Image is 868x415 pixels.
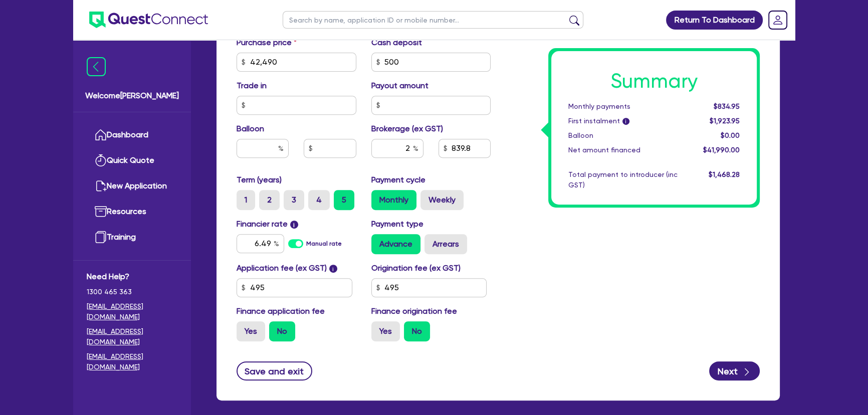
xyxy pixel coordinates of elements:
[765,7,791,33] a: Dropdown toggle
[237,262,327,274] label: Application fee (ex GST)
[306,239,342,248] label: Manual rate
[371,174,425,186] label: Payment cycle
[703,146,740,154] span: $41,990.00
[371,80,428,92] label: Payout amount
[561,130,685,141] div: Balloon
[371,190,416,210] label: Monthly
[334,190,354,210] label: 5
[561,101,685,112] div: Monthly payments
[237,190,255,210] label: 1
[237,123,264,135] label: Balloon
[709,170,740,178] span: $1,468.28
[237,80,267,92] label: Trade in
[87,301,177,322] a: [EMAIL_ADDRESS][DOMAIN_NAME]
[329,265,337,273] span: i
[568,69,740,93] h1: Summary
[622,118,629,125] span: i
[371,37,422,49] label: Cash deposit
[290,221,298,229] span: i
[95,180,107,192] img: new-application
[87,173,177,199] a: New Application
[95,205,107,218] img: resources
[709,361,760,380] button: Next
[284,190,304,210] label: 3
[371,262,461,274] label: Origination fee (ex GST)
[269,321,295,341] label: No
[237,218,298,230] label: Financier rate
[371,305,457,317] label: Finance origination fee
[371,321,400,341] label: Yes
[87,225,177,250] a: Training
[308,190,330,210] label: 4
[237,37,297,49] label: Purchase price
[87,351,177,372] a: [EMAIL_ADDRESS][DOMAIN_NAME]
[87,199,177,225] a: Resources
[371,123,443,135] label: Brokerage (ex GST)
[404,321,430,341] label: No
[371,218,423,230] label: Payment type
[666,11,763,30] a: Return To Dashboard
[710,117,740,125] span: $1,923.95
[87,326,177,347] a: [EMAIL_ADDRESS][DOMAIN_NAME]
[561,145,685,155] div: Net amount financed
[420,190,464,210] label: Weekly
[561,116,685,126] div: First instalment
[95,231,107,243] img: training
[87,148,177,173] a: Quick Quote
[283,11,583,29] input: Search by name, application ID or mobile number...
[87,122,177,148] a: Dashboard
[237,305,325,317] label: Finance application fee
[561,169,685,190] div: Total payment to introducer (inc GST)
[87,271,177,283] span: Need Help?
[721,131,740,139] span: $0.00
[714,102,740,110] span: $834.95
[424,234,467,254] label: Arrears
[87,57,106,76] img: icon-menu-close
[237,321,265,341] label: Yes
[371,234,420,254] label: Advance
[89,12,208,28] img: quest-connect-logo-blue
[87,287,177,297] span: 1300 465 363
[95,154,107,166] img: quick-quote
[85,90,179,102] span: Welcome [PERSON_NAME]
[237,174,282,186] label: Term (years)
[237,361,312,380] button: Save and exit
[259,190,280,210] label: 2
